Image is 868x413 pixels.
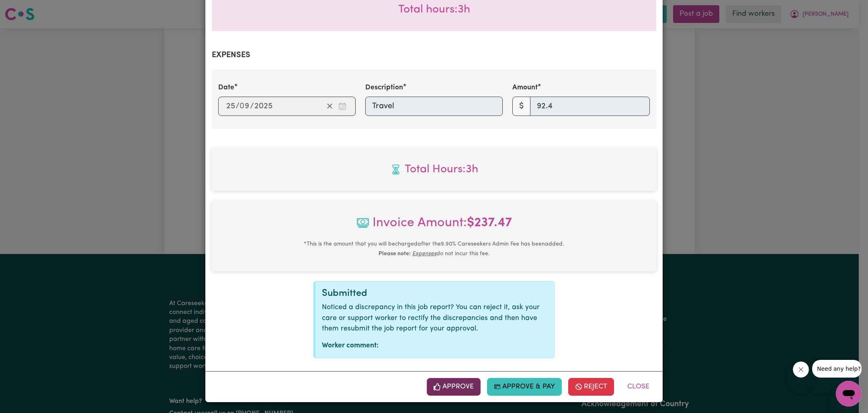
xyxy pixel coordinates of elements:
[568,378,614,396] button: Reject
[218,83,234,93] label: Date
[235,102,240,111] span: /
[323,100,336,112] button: Clear date
[322,289,367,298] span: Submitted
[836,381,862,407] iframe: Button to launch messaging window
[336,100,349,112] button: Enter the date of expense
[212,50,656,60] h2: Expenses
[365,97,503,116] input: Travel
[487,378,562,396] button: Approve & Pay
[427,378,481,396] button: Approve
[398,4,470,15] span: Total hours worked: 3 hours
[322,302,548,334] p: Noticed a discrepancy in this job report? You can reject it, ask your care or support worker to r...
[304,241,564,257] small: This is the amount that you will be charged after the 9.90 % Careseekers Admin Fee has been added...
[240,100,250,112] input: --
[467,217,512,229] b: $ 237.47
[254,100,273,112] input: ----
[412,251,436,257] u: Expenses
[365,83,403,93] label: Description
[250,102,254,111] span: /
[218,213,650,239] span: Invoice Amount:
[226,100,235,112] input: --
[620,378,656,396] button: Close
[379,251,411,257] b: Please note:
[512,83,538,93] label: Amount
[512,97,530,116] span: $
[793,361,809,378] iframe: Close message
[322,342,379,349] strong: Worker comment:
[240,102,244,110] span: 0
[812,360,862,378] iframe: Message from company
[218,161,650,178] span: Total hours worked: 3 hours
